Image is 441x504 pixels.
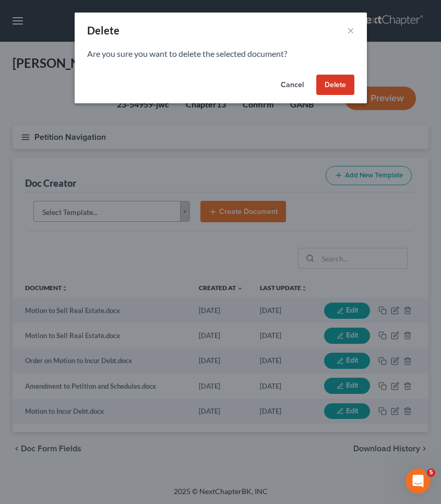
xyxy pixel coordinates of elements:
[87,48,354,60] p: Are you sure you want to delete the selected document?
[87,23,120,38] div: Delete
[347,24,354,37] button: ×
[427,469,435,477] span: 5
[272,75,312,95] button: Cancel
[316,75,354,95] button: Delete
[406,469,431,494] iframe: Intercom live chat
